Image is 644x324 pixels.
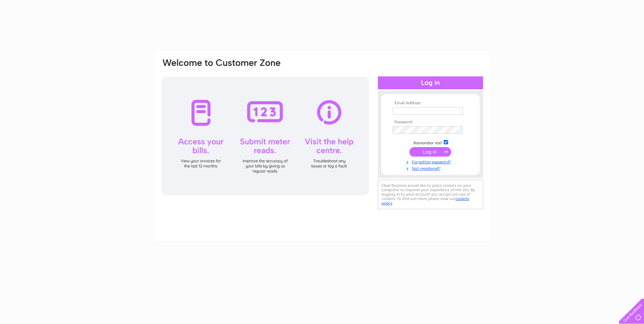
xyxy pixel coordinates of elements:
[391,139,470,146] td: Remember me?
[378,180,483,209] div: Clear Business would like to place cookies on your computer to improve your experience of the sit...
[393,158,470,165] a: Forgotten password?
[382,196,469,205] a: cookies policy
[409,147,451,157] input: Submit
[391,120,470,125] th: Password:
[393,165,470,171] a: Not registered?
[391,101,470,106] th: Email Address:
